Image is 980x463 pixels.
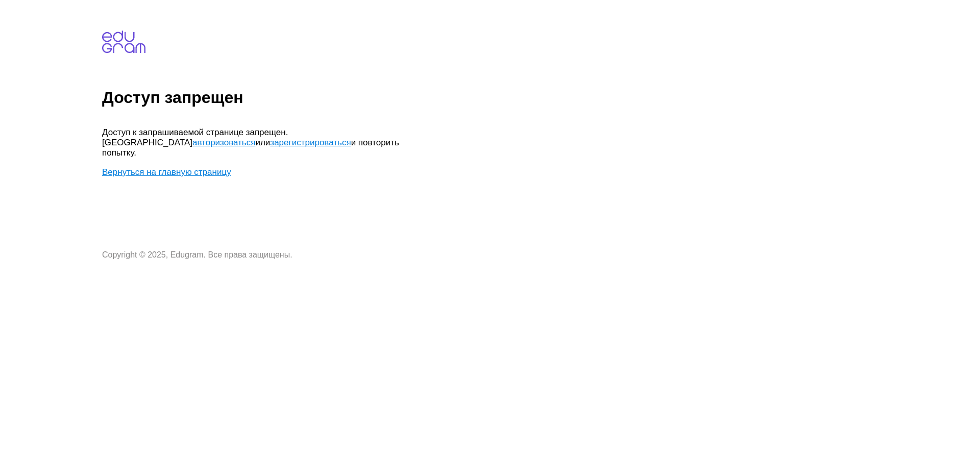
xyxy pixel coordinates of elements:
p: Доступ к запрашиваемой странице запрещен. [GEOGRAPHIC_DATA] или и повторить попытку. [102,127,408,158]
p: Copyright © 2025, Edugram. Все права защищены. [102,250,408,260]
h1: Доступ запрещен [102,88,976,107]
a: зарегистрироваться [270,138,351,147]
a: авторизоваться [192,138,255,147]
img: edugram.com [102,31,145,53]
a: Вернуться на главную страницу [102,167,231,177]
